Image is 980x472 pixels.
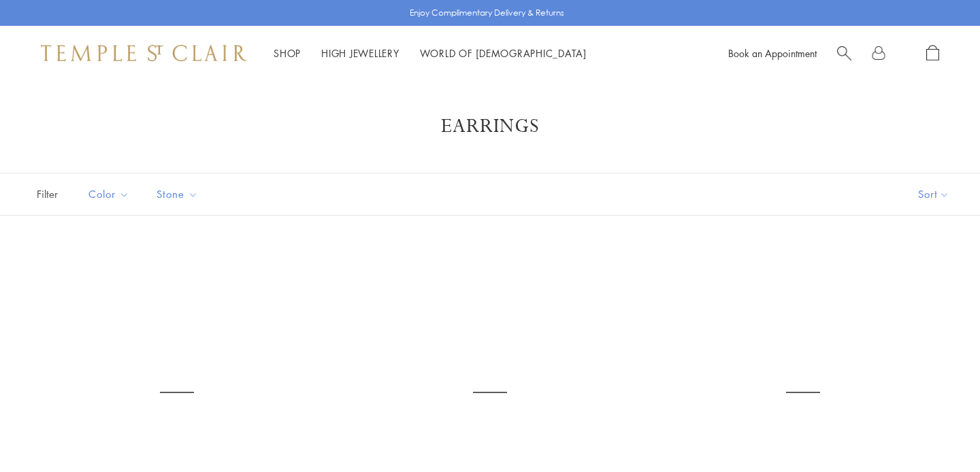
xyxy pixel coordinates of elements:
p: Enjoy Complimentary Delivery & Returns [410,6,564,20]
span: Color [82,186,140,203]
span: Stone [150,186,208,203]
button: Color [78,179,140,209]
a: Search [837,45,851,62]
button: Show sort by [887,173,980,215]
h1: Earrings [54,114,926,139]
a: Book an Appointment [728,46,817,60]
button: Stone [146,179,208,209]
nav: Main navigation [274,45,587,62]
a: World of [DEMOGRAPHIC_DATA]World of [DEMOGRAPHIC_DATA] [420,46,587,60]
a: ShopShop [274,46,301,60]
a: High JewelleryHigh Jewellery [321,46,399,60]
a: Open Shopping Bag [926,45,939,62]
img: Temple St. Clair [41,45,246,61]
